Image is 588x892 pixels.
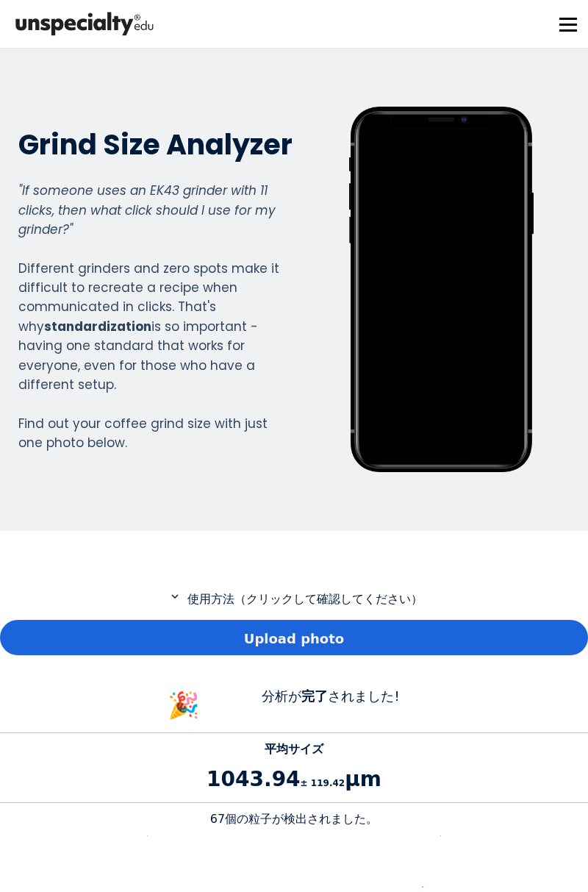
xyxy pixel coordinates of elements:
em: "If someone uses an EK43 grinder with 11 clicks, then what click should I use for my grinder?" [18,182,276,238]
mat-icon: expand_more [166,590,184,603]
span: 🎉 [168,691,200,720]
div: 分析が されました! [220,686,441,725]
b: 完了 [301,688,328,704]
strong: standardization [44,318,151,335]
img: bc390a18feecddb333977e298b3a00a1.png [11,6,158,42]
div: Different grinders and zero spots make it difficult to recreate a recipe when communicated in cli... [18,181,293,452]
span: Upload photo [244,629,344,649]
span: ± 119.42 [301,778,345,788]
h2: Grind Size Analyzer [18,126,293,163]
